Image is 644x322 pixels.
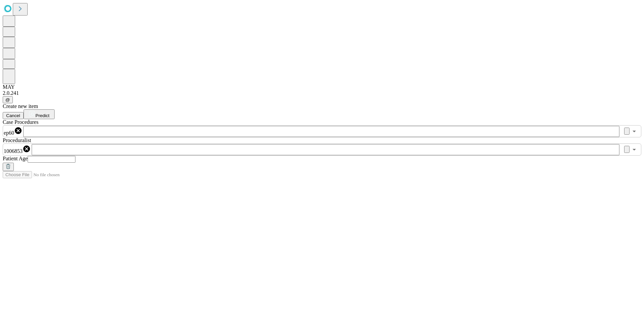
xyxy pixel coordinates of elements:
[3,156,28,161] span: Patient Age
[3,103,38,109] span: Create new item
[6,113,20,118] span: Cancel
[624,128,630,135] button: Clear
[3,119,38,125] span: Scheduled Procedure
[624,146,630,153] button: Clear
[24,109,55,119] button: Predict
[630,127,639,136] button: Open
[630,145,639,154] button: Open
[3,90,641,96] div: 2.0.241
[4,145,31,154] div: 1006853
[3,96,13,103] button: @
[4,130,14,136] span: ep60
[4,148,23,154] span: 1006853
[3,84,641,90] div: MAY
[4,127,22,136] div: ep60
[35,113,49,118] span: Predict
[3,137,31,143] span: Proceduralist
[5,97,10,102] span: @
[3,112,24,119] button: Cancel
